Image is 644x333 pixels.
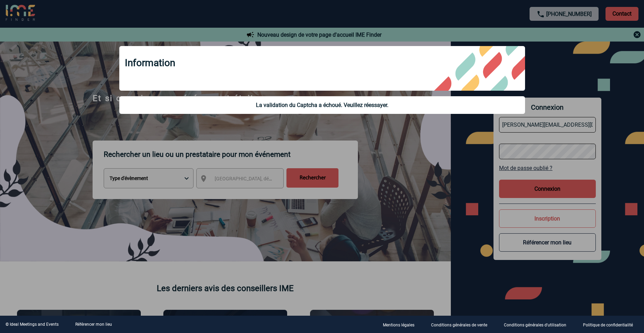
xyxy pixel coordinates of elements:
p: Politique de confidentialité [583,323,633,327]
p: Mentions légales [383,323,414,327]
a: Conditions générales d'utilisation [498,321,577,328]
a: Référencer mon lieu [75,322,112,327]
a: Mentions légales [377,321,426,328]
a: Conditions générales de vente [426,321,498,328]
div: © Ideal Meetings and Events [6,322,59,327]
div: La validation du Captcha a échoué. Veuillez réessayer. [125,102,520,108]
div: Information [119,46,525,91]
p: Conditions générales de vente [431,323,487,327]
a: Politique de confidentialité [577,321,644,328]
p: Conditions générales d'utilisation [504,323,566,327]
